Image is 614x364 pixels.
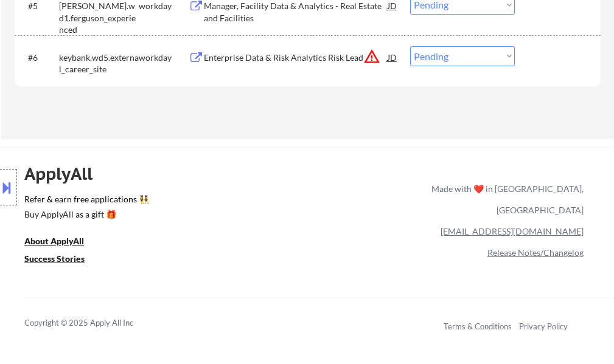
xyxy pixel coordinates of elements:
a: Release Notes/Changelog [487,247,584,258]
div: Copyright © 2025 Apply All Inc [24,317,164,329]
button: warning_amber [363,48,380,65]
div: Made with ❤️ in [GEOGRAPHIC_DATA], [GEOGRAPHIC_DATA] [427,178,584,221]
a: [EMAIL_ADDRESS][DOMAIN_NAME] [441,226,584,236]
div: Enterprise Data & Risk Analytics Risk Lead [204,52,388,64]
div: workday [139,52,189,64]
a: Privacy Policy [519,321,568,331]
div: #6 [28,52,49,64]
div: JD [386,46,399,68]
div: keybank.wd5.external_career_site [59,52,139,75]
a: Terms & Conditions [444,321,512,331]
